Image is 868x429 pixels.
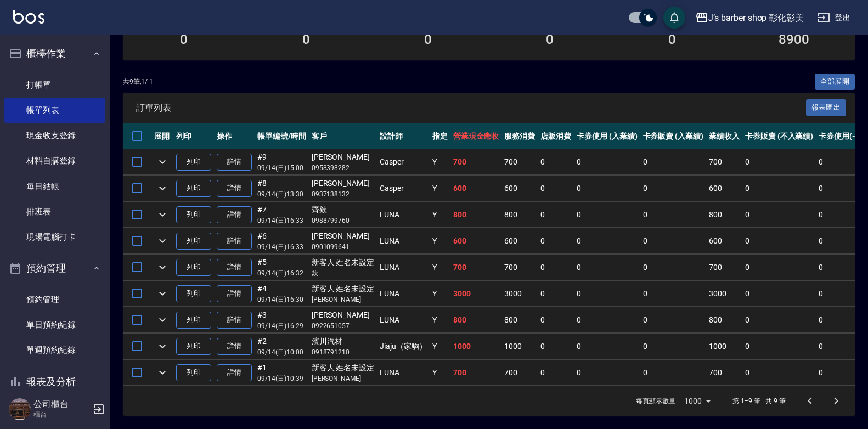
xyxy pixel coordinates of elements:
[538,149,574,175] td: 0
[176,364,211,381] button: 列印
[742,149,816,175] td: 0
[706,202,742,228] td: 800
[312,163,375,173] p: 0958398282
[636,396,675,406] p: 每頁顯示數量
[176,180,211,197] button: 列印
[640,360,707,386] td: 0
[257,295,306,304] p: 09/14 (日) 16:30
[450,123,502,149] th: 營業現金應收
[538,281,574,307] td: 0
[312,204,375,216] div: 齊欸
[430,281,450,307] td: Y
[217,364,252,381] a: 詳情
[377,176,430,201] td: Casper
[302,32,310,47] h3: 0
[640,123,707,149] th: 卡券販賣 (入業績)
[574,334,640,359] td: 0
[538,228,574,254] td: 0
[640,281,707,307] td: 0
[312,347,375,357] p: 0918791210
[312,309,375,321] div: [PERSON_NAME]
[217,180,252,197] a: 詳情
[680,386,715,416] div: 1000
[501,202,538,228] td: 800
[706,228,742,254] td: 600
[742,307,816,333] td: 0
[180,32,188,47] h3: 0
[312,336,375,347] div: 濱川汽材
[4,174,105,199] a: 每日結帳
[816,228,861,254] td: 0
[663,7,685,29] button: save
[151,123,173,149] th: 展開
[501,281,538,307] td: 3000
[501,360,538,386] td: 700
[742,281,816,307] td: 0
[176,206,211,223] button: 列印
[538,202,574,228] td: 0
[742,255,816,280] td: 0
[4,98,105,123] a: 帳單列表
[136,103,806,114] span: 訂單列表
[377,202,430,228] td: LUNA
[257,347,306,357] p: 09/14 (日) 10:00
[4,39,105,68] button: 櫃檯作業
[4,254,105,283] button: 預約管理
[640,202,707,228] td: 0
[33,410,89,420] p: 櫃台
[813,8,855,28] button: 登出
[312,295,375,304] p: [PERSON_NAME]
[4,199,105,224] a: 排班表
[708,11,804,25] div: J’s barber shop 彰化彰美
[450,281,502,307] td: 3000
[377,149,430,175] td: Casper
[640,228,707,254] td: 0
[450,360,502,386] td: 700
[9,398,31,420] img: Person
[574,255,640,280] td: 0
[377,255,430,280] td: LUNA
[312,268,375,278] p: 欽
[450,149,502,175] td: 700
[4,72,105,98] a: 打帳單
[430,360,450,386] td: Y
[154,259,171,275] button: expand row
[154,206,171,223] button: expand row
[706,255,742,280] td: 700
[217,154,252,171] a: 詳情
[217,233,252,250] a: 詳情
[538,176,574,201] td: 0
[4,337,105,363] a: 單週預約紀錄
[816,360,861,386] td: 0
[706,149,742,175] td: 700
[640,307,707,333] td: 0
[257,242,306,252] p: 09/14 (日) 16:33
[816,123,861,149] th: 卡券使用(-)
[154,312,171,328] button: expand row
[501,149,538,175] td: 700
[691,7,808,29] button: J’s barber shop 彰化彰美
[377,307,430,333] td: LUNA
[377,360,430,386] td: LUNA
[154,338,171,354] button: expand row
[123,77,153,87] p: 共 9 筆, 1 / 1
[742,334,816,359] td: 0
[538,334,574,359] td: 0
[257,216,306,225] p: 09/14 (日) 16:33
[742,228,816,254] td: 0
[538,360,574,386] td: 0
[255,255,309,280] td: #5
[430,334,450,359] td: Y
[450,202,502,228] td: 800
[806,102,847,112] a: 報表匯出
[501,176,538,201] td: 600
[424,32,432,47] h3: 0
[217,312,252,329] a: 詳情
[154,364,171,381] button: expand row
[377,334,430,359] td: Jiaju（家駒）
[742,202,816,228] td: 0
[574,149,640,175] td: 0
[574,123,640,149] th: 卡券使用 (入業績)
[574,281,640,307] td: 0
[257,374,306,383] p: 09/14 (日) 10:39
